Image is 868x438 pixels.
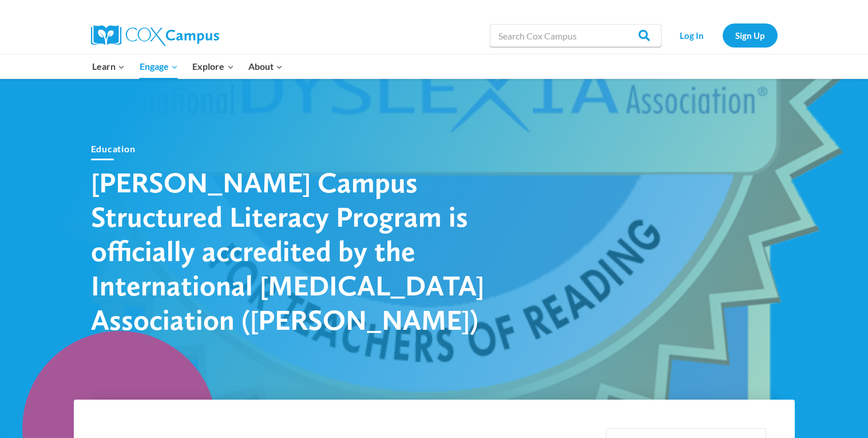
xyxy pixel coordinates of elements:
img: Cox Campus [91,25,219,46]
span: Engage [140,59,178,74]
a: Sign Up [723,23,778,47]
h1: [PERSON_NAME] Campus Structured Literacy Program is officially accredited by the International [M... [91,165,492,337]
a: Log In [667,23,717,47]
nav: Secondary Navigation [667,23,778,47]
nav: Primary Navigation [85,54,290,78]
span: Learn [92,59,125,74]
span: Explore [192,59,233,74]
input: Search Cox Campus [490,24,661,47]
a: Education [91,143,136,154]
span: About [248,59,283,74]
